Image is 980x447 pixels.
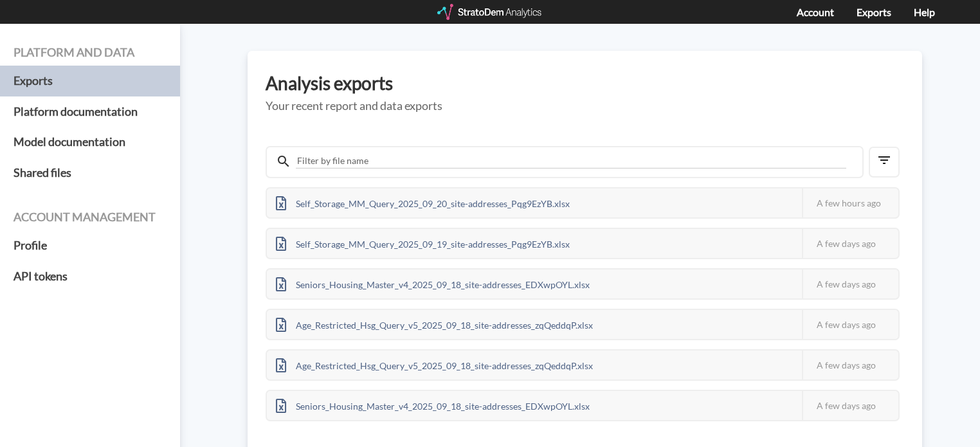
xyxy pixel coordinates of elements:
[914,6,935,18] a: Help
[267,318,602,329] a: Age_Restricted_Hsg_Query_v5_2025_09_18_site-addresses_zqQeddqP.xlsx
[14,211,167,224] h4: Account management
[14,66,167,96] a: Exports
[267,399,599,410] a: Seniors_Housing_Master_v4_2025_09_18_site-addresses_EDXwpOYL.xlsx
[267,269,599,298] div: Seniors_Housing_Master_v4_2025_09_18_site-addresses_EDXwpOYL.xlsx
[802,391,898,420] div: A few days ago
[802,351,898,379] div: A few days ago
[14,158,167,188] a: Shared files
[797,6,834,18] a: Account
[267,310,602,339] div: Age_Restricted_Hsg_Query_v5_2025_09_18_site-addresses_zqQeddqP.xlsx
[14,96,167,127] a: Platform documentation
[802,188,898,217] div: A few hours ago
[296,154,846,169] input: Filter by file name
[14,230,167,261] a: Profile
[802,310,898,339] div: A few days ago
[267,188,579,217] div: Self_Storage_MM_Query_2025_09_20_site-addresses_Pqg9EzYB.xlsx
[14,46,167,59] h4: Platform and data
[802,229,898,258] div: A few days ago
[14,261,167,292] a: API tokens
[857,6,891,18] a: Exports
[266,73,904,93] h3: Analysis exports
[267,277,599,288] a: Seniors_Housing_Master_v4_2025_09_18_site-addresses_EDXwpOYL.xlsx
[267,391,599,420] div: Seniors_Housing_Master_v4_2025_09_18_site-addresses_EDXwpOYL.xlsx
[267,229,579,258] div: Self_Storage_MM_Query_2025_09_19_site-addresses_Pqg9EzYB.xlsx
[267,237,579,248] a: Self_Storage_MM_Query_2025_09_19_site-addresses_Pqg9EzYB.xlsx
[802,269,898,298] div: A few days ago
[266,100,904,113] h5: Your recent report and data exports
[14,127,167,158] a: Model documentation
[267,196,579,207] a: Self_Storage_MM_Query_2025_09_20_site-addresses_Pqg9EzYB.xlsx
[267,351,602,379] div: Age_Restricted_Hsg_Query_v5_2025_09_18_site-addresses_zqQeddqP.xlsx
[267,358,602,369] a: Age_Restricted_Hsg_Query_v5_2025_09_18_site-addresses_zqQeddqP.xlsx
